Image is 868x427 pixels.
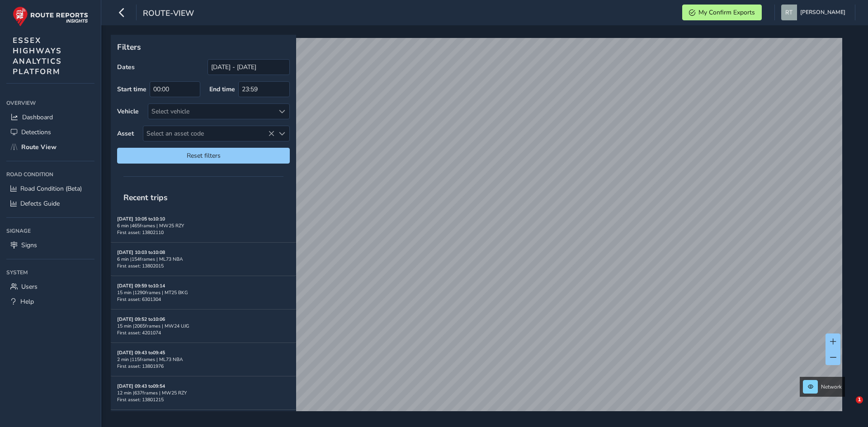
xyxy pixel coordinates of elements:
label: Start time [117,85,146,94]
strong: [DATE] 09:52 to 10:06 [117,316,165,323]
a: Detections [6,125,94,140]
span: First asset: 13801976 [117,363,164,370]
span: First asset: 13802015 [117,263,164,269]
span: Recent trips [117,186,174,209]
span: Route View [21,143,57,151]
span: Dashboard [22,113,53,122]
span: First asset: 4201074 [117,329,161,336]
span: [PERSON_NAME] [800,5,845,20]
div: System [6,266,94,279]
div: Signage [6,224,94,238]
div: 6 min | 465 frames | MW25 RZY [117,222,290,229]
a: Road Condition (Beta) [6,181,94,196]
strong: [DATE] 09:43 to 09:54 [117,383,165,389]
span: 1 [856,396,863,404]
div: 15 min | 1290 frames | MT25 BKG [117,289,290,296]
span: First asset: 13801215 [117,396,164,403]
a: Users [6,279,94,294]
label: Asset [117,129,134,138]
span: First asset: 13802110 [117,229,164,236]
span: First asset: 6301304 [117,296,161,303]
a: Route View [6,140,94,155]
span: Select an asset code [143,126,274,141]
button: [PERSON_NAME] [781,5,849,20]
span: route-view [143,8,194,20]
strong: [DATE] 10:03 to 10:08 [117,249,165,256]
a: Defects Guide [6,196,94,211]
a: Help [6,294,94,309]
canvas: Map [114,38,842,422]
span: Users [21,282,38,291]
p: Filters [117,41,290,53]
a: Dashboard [6,110,94,125]
span: Reset filters [124,151,283,160]
span: Signs [21,241,37,249]
span: My Confirm Exports [698,8,755,17]
label: Vehicle [117,107,139,116]
div: Overview [6,96,94,110]
img: rr logo [13,6,88,27]
strong: [DATE] 09:59 to 10:14 [117,282,165,289]
div: 2 min | 115 frames | ML73 NBA [117,356,290,363]
img: diamond-layout [781,5,797,20]
iframe: Intercom live chat [837,396,859,418]
div: 15 min | 2065 frames | MW24 UJG [117,323,290,329]
span: Road Condition (Beta) [20,184,82,193]
span: Help [20,297,34,306]
div: 6 min | 154 frames | ML73 NBA [117,256,290,263]
div: Road Condition [6,168,94,181]
strong: [DATE] 10:05 to 10:10 [117,216,165,222]
span: Defects Guide [20,199,60,208]
div: 12 min | 637 frames | MW25 RZY [117,389,290,396]
label: Dates [117,63,135,71]
strong: [DATE] 09:43 to 09:45 [117,349,165,356]
div: Select an asset code [274,126,289,141]
label: End time [209,85,235,94]
a: Signs [6,238,94,253]
span: Network [821,383,842,390]
span: ESSEX HIGHWAYS ANALYTICS PLATFORM [13,35,62,77]
span: Detections [21,128,51,136]
button: My Confirm Exports [682,5,762,20]
button: Reset filters [117,148,290,164]
div: Select vehicle [148,104,274,119]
